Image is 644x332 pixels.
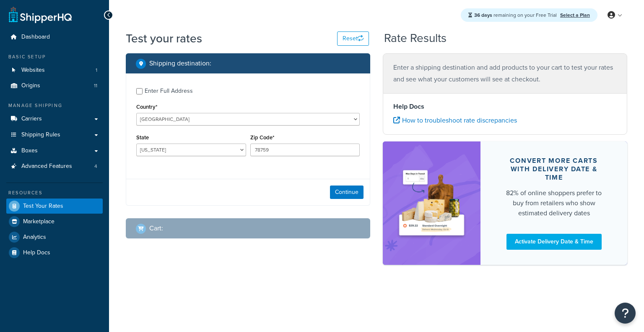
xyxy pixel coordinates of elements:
[96,67,97,74] span: 1
[149,225,163,232] h2: Cart :
[6,63,103,78] a: Websites1
[21,147,38,154] span: Boxes
[6,245,103,260] a: Help Docs
[145,85,193,97] div: Enter Full Address
[23,249,50,256] span: Help Docs
[23,203,63,210] span: Test Your Rates
[6,159,103,174] a: Advanced Features4
[94,82,97,89] span: 11
[21,115,42,123] span: Carriers
[474,11,558,19] span: remaining on your Free Trial
[506,234,602,250] a: Activate Delivery Date & Time
[6,199,103,214] a: Test Your Rates
[23,218,55,225] span: Marketplace
[393,115,517,125] a: How to troubleshoot rate discrepancies
[149,60,211,67] h2: Shipping destination :
[21,163,72,170] span: Advanced Features
[21,131,60,139] span: Shipping Rules
[6,159,103,174] li: Advanced Features
[560,11,590,19] a: Select a Plan
[136,104,157,110] label: Country*
[337,31,369,46] button: Reset
[6,143,103,159] a: Boxes
[21,67,45,74] span: Websites
[330,186,364,199] button: Continue
[94,163,97,170] span: 4
[474,11,492,19] strong: 36 days
[501,157,607,182] div: Convert more carts with delivery date & time
[126,30,202,47] h1: Test your rates
[384,32,447,45] h2: Rate Results
[250,134,274,141] label: Zip Code*
[6,102,103,109] div: Manage Shipping
[393,102,617,112] h4: Help Docs
[6,189,103,196] div: Resources
[136,88,143,94] input: Enter Full Address
[6,78,103,94] a: Origins11
[615,303,636,324] button: Open Resource Center
[6,127,103,143] a: Shipping Rules
[6,78,103,94] li: Origins
[6,111,103,127] a: Carriers
[6,63,103,78] li: Websites
[136,134,149,141] label: State
[21,34,50,41] span: Dashboard
[6,29,103,45] a: Dashboard
[6,230,103,245] a: Analytics
[501,188,607,218] div: 82% of online shoppers prefer to buy from retailers who show estimated delivery dates
[21,82,40,89] span: Origins
[393,62,617,85] p: Enter a shipping destination and add products to your cart to test your rates and see what your c...
[395,154,468,252] img: feature-image-ddt-36eae7f7280da8017bfb280eaccd9c446f90b1fe08728e4019434db127062ab4.png
[6,214,103,229] a: Marketplace
[6,53,103,60] div: Basic Setup
[23,234,46,241] span: Analytics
